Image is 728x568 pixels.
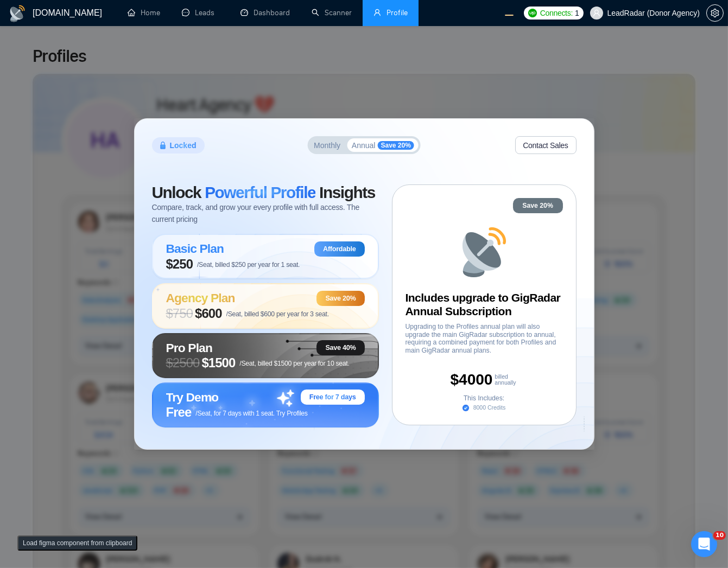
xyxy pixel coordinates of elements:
span: 1 [575,7,579,19]
span: Pro Plan [166,341,213,355]
img: logo [9,5,26,22]
span: $4000 [451,371,493,388]
span: Annual [352,142,376,149]
span: 10 [713,531,726,540]
button: setting [706,4,724,22]
span: Profile [387,8,408,17]
button: Contact Sales [515,136,577,154]
span: Connects: [540,7,573,19]
span: /Seat, billed $600 per year for 3 seat. [226,310,329,318]
a: setting [706,9,724,17]
span: Save 20% [378,141,414,150]
span: This Includes: [464,394,505,403]
a: homeHome [128,8,160,17]
span: Agency Plan [166,291,235,305]
span: $600 [195,306,222,321]
span: Free [166,405,192,420]
span: Unlock Insights [152,183,375,201]
span: Upgrading to the Profiles annual plan will also upgrade the main GigRadar subscription to annual,... [406,323,563,354]
span: Monthly [314,142,340,149]
span: Compare, track, and grow your every profile with full access. The current pricing [152,201,379,225]
span: Save 40% [325,343,356,352]
span: user [593,9,600,17]
span: $ 750 [166,306,193,321]
iframe: Intercom live chat [691,531,717,557]
span: user [374,9,381,16]
span: Locked [170,139,197,151]
a: dashboardDashboard [240,8,290,17]
div: Save 20% [513,198,563,213]
a: messageLeads [182,8,219,17]
span: Save 20% [325,294,356,303]
span: Powerful Profile [205,183,315,201]
span: Affordable [323,245,356,253]
span: Free for 7 days [309,393,356,401]
span: $1500 [201,355,235,371]
span: /Seat, billed $250 per year for 1 seat. [197,261,300,269]
button: Monthly [309,139,345,152]
span: billed annually [495,374,517,385]
span: $ 2500 [166,355,200,371]
span: Try Demo [166,390,219,404]
span: /Seat, billed $1500 per year for 10 seat. [239,360,349,367]
span: /Seat, for 7 days with 1 seat. Try Profiles [195,410,307,417]
span: $250 [166,257,193,272]
h3: Includes upgrade to GigRadar Annual Subscription [406,291,563,318]
span: Basic Plan [166,241,224,256]
img: upwork-logo.png [528,9,537,17]
a: searchScanner [312,8,352,17]
button: AnnualSave 20% [347,138,419,152]
span: 8000 Credits [473,404,506,412]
